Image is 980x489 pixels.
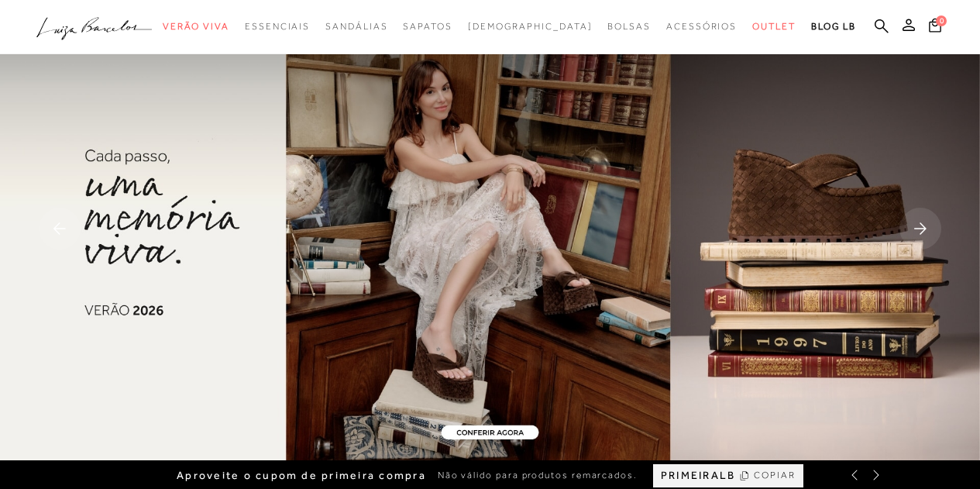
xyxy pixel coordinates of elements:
[438,469,638,482] span: Não válido para produtos remarcados.
[245,12,310,41] a: categoryNavScreenReaderText
[468,21,593,32] span: [DEMOGRAPHIC_DATA]
[325,12,387,41] a: categoryNavScreenReaderText
[245,21,310,32] span: Essenciais
[163,21,229,32] span: Verão Viva
[177,469,426,482] span: Aproveite o cupom de primeira compra
[403,12,452,41] a: categoryNavScreenReaderText
[752,21,796,32] span: Outlet
[936,15,947,26] span: 0
[754,468,796,483] span: COPIAR
[325,21,387,32] span: Sandálias
[403,21,452,32] span: Sapatos
[468,12,593,41] a: noSubCategoriesText
[752,12,796,41] a: categoryNavScreenReaderText
[811,12,856,41] a: BLOG LB
[607,21,651,32] span: Bolsas
[666,21,737,32] span: Acessórios
[666,12,737,41] a: categoryNavScreenReaderText
[661,469,735,482] span: PRIMEIRALB
[924,17,946,38] button: 0
[811,21,856,32] span: BLOG LB
[607,12,651,41] a: categoryNavScreenReaderText
[163,12,229,41] a: categoryNavScreenReaderText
